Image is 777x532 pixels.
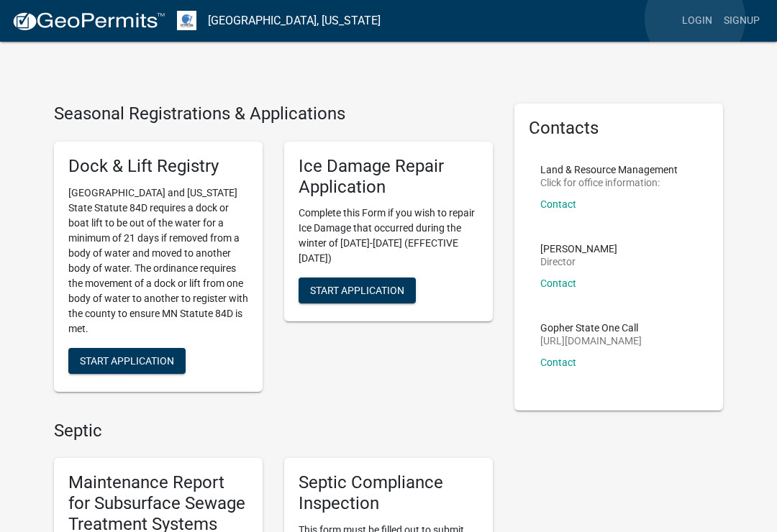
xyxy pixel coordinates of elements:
p: Land & Resource Management [540,165,678,175]
a: Contact [540,198,576,210]
h4: Septic [54,421,493,441]
h5: Ice Damage Repair Application [299,156,478,198]
h4: Seasonal Registrations & Applications [54,104,493,124]
a: [GEOGRAPHIC_DATA], [US_STATE] [208,9,381,33]
p: Click for office information: [540,178,678,188]
span: Start Application [80,354,174,366]
p: [URL][DOMAIN_NAME] [540,336,642,346]
a: Login [676,7,718,35]
p: Complete this Form if you wish to repair Ice Damage that occurred during the winter of [DATE]-[DA... [299,206,478,266]
img: Otter Tail County, Minnesota [177,11,196,30]
h5: Dock & Lift Registry [68,156,248,177]
p: [PERSON_NAME] [540,244,617,254]
p: Director [540,257,617,267]
h5: Septic Compliance Inspection [299,472,478,514]
p: Gopher State One Call [540,323,642,333]
button: Start Application [299,278,416,303]
h5: Contacts [529,118,709,139]
button: Start Application [68,348,186,374]
p: [GEOGRAPHIC_DATA] and [US_STATE] State Statute 84D requires a dock or boat lift to be out of the ... [68,185,248,336]
a: Contact [540,278,576,289]
span: Start Application [310,285,404,296]
a: Contact [540,357,576,368]
a: Signup [718,7,765,35]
